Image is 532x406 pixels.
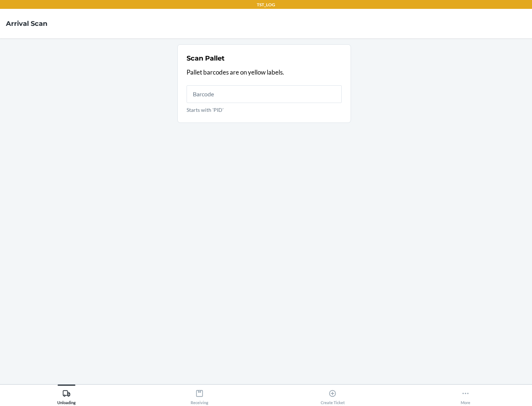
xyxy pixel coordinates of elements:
p: Starts with 'PID' [187,106,342,114]
p: Pallet barcodes are on yellow labels. [187,68,342,77]
div: Create Ticket [321,386,345,405]
button: More [399,385,532,405]
input: Starts with 'PID' [187,85,342,103]
button: Create Ticket [266,385,399,405]
div: Unloading [57,386,76,405]
p: TST_LOG [257,1,275,8]
div: Receiving [191,386,208,405]
h4: Arrival Scan [6,19,47,28]
h2: Scan Pallet [187,54,225,63]
button: Receiving [133,385,266,405]
div: More [461,386,470,405]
